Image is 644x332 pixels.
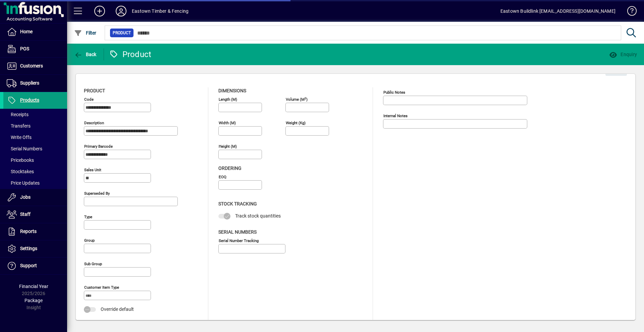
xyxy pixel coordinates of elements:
span: Support [20,263,37,268]
span: Staff [20,211,31,217]
mat-label: Serial Number tracking [219,238,259,243]
span: Home [20,29,33,34]
mat-label: Internal Notes [383,113,408,118]
span: Dimensions [218,88,246,93]
span: Suppliers [20,80,39,86]
mat-label: Group [84,238,95,243]
mat-label: Weight (Kg) [286,121,306,125]
span: Filter [74,30,97,36]
a: POS [3,41,67,57]
a: Knowledge Base [622,1,636,23]
mat-label: EOQ [219,175,226,179]
a: Pricebooks [3,154,67,166]
span: Receipts [7,112,29,117]
a: Suppliers [3,75,67,92]
span: Back [74,52,97,57]
a: Reports [3,223,67,240]
div: Product [109,49,152,60]
span: Pricebooks [7,157,34,163]
span: Serial Numbers [7,146,42,151]
button: Profile [110,5,132,17]
mat-label: Superseded by [84,191,110,196]
a: Home [3,23,67,40]
div: Eastown Timber & Fencing [132,6,189,16]
button: Add [89,5,110,17]
span: Settings [20,246,37,251]
a: Customers [3,58,67,75]
a: Serial Numbers [3,143,67,154]
mat-label: Description [84,121,104,125]
mat-label: Type [84,215,92,219]
a: Settings [3,240,67,257]
mat-label: Volume (m ) [286,97,308,102]
div: Eastown Buildlink [EMAIL_ADDRESS][DOMAIN_NAME] [500,6,615,16]
span: Transfers [7,123,31,129]
span: Jobs [20,194,31,200]
a: Write Offs [3,132,67,143]
span: Override default [101,306,134,312]
span: Financial Year [19,284,48,289]
button: Filter [72,27,98,39]
span: Products [20,97,39,103]
span: Write Offs [7,135,32,140]
button: Back [72,48,98,60]
span: Package [24,298,43,303]
mat-label: Height (m) [219,144,237,149]
mat-label: Sales unit [84,168,101,172]
span: Ordering [218,165,241,171]
span: Product [84,88,105,93]
mat-label: Sub group [84,262,102,266]
span: Serial Numbers [218,229,257,235]
a: Support [3,257,67,274]
span: Reports [20,229,37,234]
mat-label: Code [84,97,94,102]
span: Stock Tracking [218,201,257,206]
mat-label: Primary barcode [84,144,113,149]
span: Product [113,30,131,36]
span: Customers [20,63,43,68]
span: Track stock quantities [235,213,281,219]
a: Transfers [3,120,67,132]
a: Jobs [3,189,67,206]
mat-label: Width (m) [219,121,236,125]
span: Stocktakes [7,169,34,174]
mat-label: Customer Item Type [84,285,119,290]
a: Staff [3,206,67,223]
span: Price Updates [7,180,40,186]
a: Stocktakes [3,166,67,177]
a: Price Updates [3,177,67,189]
button: Edit [605,64,627,76]
span: POS [20,46,29,51]
mat-label: Length (m) [219,97,237,102]
sup: 3 [305,96,306,100]
app-page-header-button: Back [67,48,104,60]
a: Receipts [3,109,67,120]
mat-label: Public Notes [383,90,405,95]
